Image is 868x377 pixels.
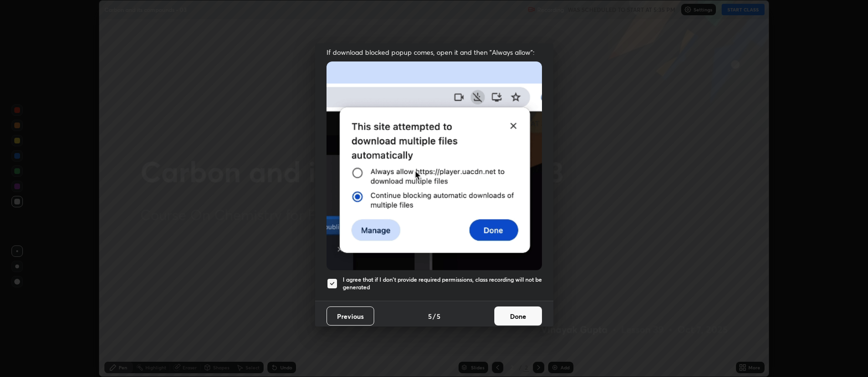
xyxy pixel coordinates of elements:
h4: 5 [437,311,440,321]
button: Previous [327,306,374,326]
span: If download blocked popup comes, open it and then "Always allow": [327,48,542,57]
h4: 5 [428,311,432,321]
img: downloads-permission-blocked.gif [327,61,542,270]
h4: / [433,311,436,321]
h5: I agree that if I don't provide required permissions, class recording will not be generated [343,276,542,291]
button: Done [494,306,542,326]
